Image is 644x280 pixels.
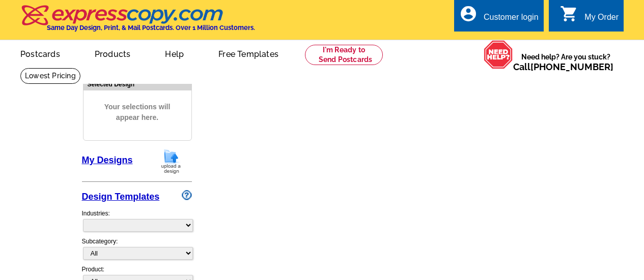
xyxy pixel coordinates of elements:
[560,5,578,23] i: shopping_cart
[513,61,613,72] span: Call
[82,155,133,165] a: My Designs
[83,79,191,89] div: Selected Design
[560,11,619,24] a: shopping_cart My Order
[82,204,192,237] div: Industries:
[182,190,192,200] img: design-wizard-help-icon.png
[20,12,255,32] a: Same Day Design, Print, & Mail Postcards. Over 1 Million Customers.
[202,41,295,65] a: Free Templates
[158,148,184,174] img: upload-design
[459,11,539,24] a: account_circle Customer login
[82,192,160,202] a: Design Templates
[82,237,192,265] div: Subcategory:
[513,52,619,72] span: Need help? Are you stuck?
[484,40,513,69] img: help
[484,13,539,27] div: Customer login
[91,91,184,133] span: Your selections will appear here.
[47,24,255,32] h4: Same Day Design, Print, & Mail Postcards. Over 1 Million Customers.
[584,13,619,27] div: My Order
[530,61,613,72] a: [PHONE_NUMBER]
[78,41,147,65] a: Products
[4,41,76,65] a: Postcards
[149,41,200,65] a: Help
[459,5,478,23] i: account_circle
